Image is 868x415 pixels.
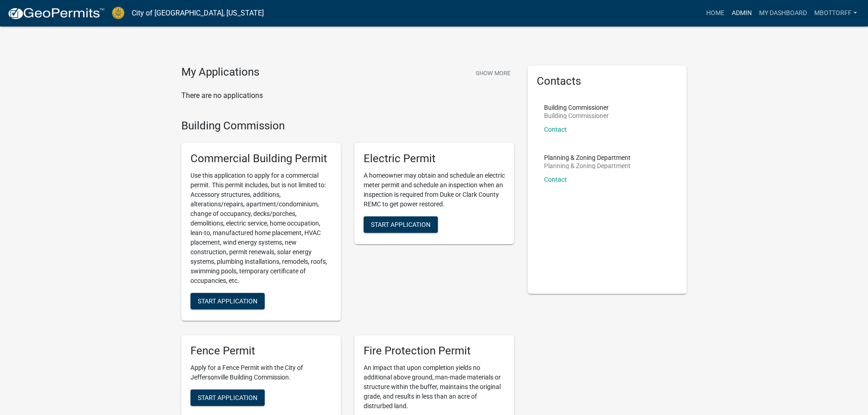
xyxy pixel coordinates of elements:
img: City of Jeffersonville, Indiana [112,7,124,19]
a: Admin [728,5,755,22]
button: Start Application [364,216,438,233]
a: City of [GEOGRAPHIC_DATA], [US_STATE] [132,5,264,21]
h5: Contacts [537,75,678,88]
p: Planning & Zoning Department [544,154,631,161]
p: Use this application to apply for a commercial permit. This permit includes, but is not limited t... [190,171,332,286]
p: There are no applications [181,90,514,101]
p: Planning & Zoning Department [544,163,631,169]
span: Start Application [198,297,257,305]
h5: Fire Protection Permit [364,344,505,358]
h5: Commercial Building Permit [190,152,332,165]
a: Home [703,5,728,22]
h4: Building Commission [181,119,514,133]
p: A homeowner may obtain and schedule an electric meter permit and schedule an inspection when an i... [364,171,505,209]
p: Building Commissioner [544,104,609,111]
a: Contact [544,126,567,133]
p: Apply for a Fence Permit with the City of Jeffersonville Building Commission. [190,363,332,382]
h4: My Applications [181,66,259,79]
h5: Electric Permit [364,152,505,165]
button: Start Application [190,293,265,309]
button: Start Application [190,389,265,406]
span: Start Application [198,394,257,401]
span: Start Application [371,221,431,228]
button: Show More [472,66,514,81]
h5: Fence Permit [190,344,332,358]
a: Mbottorff [811,5,861,22]
a: Contact [544,176,567,183]
a: My Dashboard [755,5,811,22]
p: An impact that upon completion yields no additional above ground, man-made materials or structure... [364,363,505,411]
p: Building Commissioner [544,113,609,119]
